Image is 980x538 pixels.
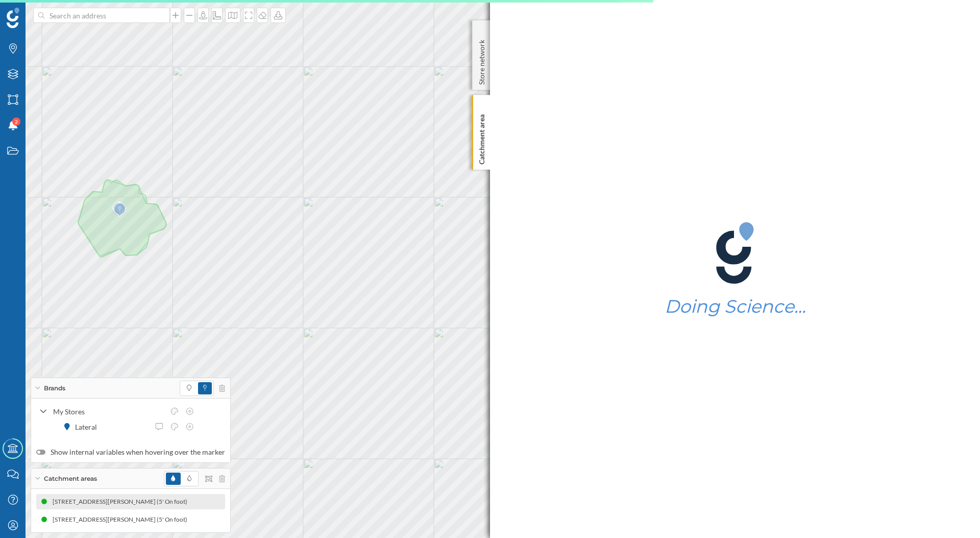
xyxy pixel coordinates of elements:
[53,514,192,525] div: [STREET_ADDRESS][PERSON_NAME] (5' On foot)
[477,36,487,85] p: Store network
[75,422,102,432] div: Lateral
[44,384,65,393] span: Brands
[477,110,487,165] p: Catchment area
[15,116,18,127] span: 2
[7,8,19,28] img: Geoblink Logo
[665,297,806,316] h1: Doing Science…
[44,474,97,483] span: Catchment areas
[53,497,192,507] div: [STREET_ADDRESS][PERSON_NAME] (5' On foot)
[20,7,55,16] span: Support
[53,406,164,417] div: My Stores
[36,447,225,457] label: Show internal variables when hovering over the marker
